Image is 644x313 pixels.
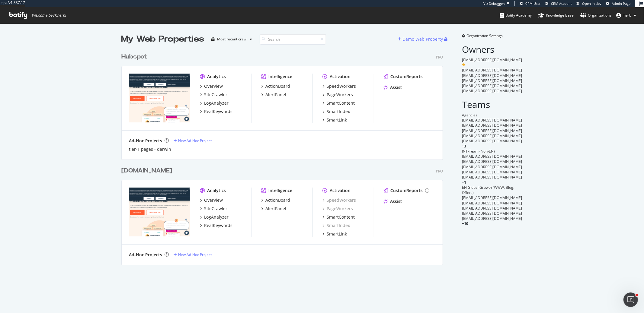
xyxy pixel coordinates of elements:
[322,92,353,98] a: PageWorkers
[623,292,638,307] iframe: Intercom live chat
[129,188,190,236] img: hubspot-bulkdataexport.com
[265,83,290,89] div: ActionBoard
[462,133,522,138] span: [EMAIL_ADDRESS][DOMAIN_NAME]
[483,1,505,6] div: Viz Debugger:
[129,138,162,144] div: Ad-Hoc Projects
[576,1,601,6] a: Open in dev
[330,188,351,194] div: Activation
[384,74,423,80] a: CustomReports
[121,45,448,265] div: grid
[204,206,227,212] div: SiteCrawler
[398,36,444,42] a: Demo Web Property
[462,201,522,206] span: [EMAIL_ADDRESS][DOMAIN_NAME]
[538,12,574,18] div: Knowledge Base
[322,231,347,237] a: SmartLink
[462,128,522,133] span: [EMAIL_ADDRESS][DOMAIN_NAME]
[462,216,522,221] span: [EMAIL_ADDRESS][DOMAIN_NAME]
[538,7,574,24] a: Knowledge Base
[436,55,443,60] div: Pro
[462,154,522,159] span: [EMAIL_ADDRESS][DOMAIN_NAME]
[121,166,175,175] a: [DOMAIN_NAME]
[322,100,355,106] a: SmartContent
[500,12,532,18] div: Botify Academy
[265,197,290,203] div: ActionBoard
[462,57,522,62] span: [EMAIL_ADDRESS][DOMAIN_NAME]
[204,83,223,89] div: Overview
[462,73,522,78] span: [EMAIL_ADDRESS][DOMAIN_NAME]
[178,138,212,143] div: New Ad-Hoc Project
[32,13,66,18] span: Welcome back, herb !
[462,68,522,73] span: [EMAIL_ADDRESS][DOMAIN_NAME]
[200,214,229,220] a: LogAnalyzer
[260,34,326,45] input: Search
[582,1,601,6] span: Open in dev
[462,88,522,93] span: [EMAIL_ADDRESS][DOMAIN_NAME]
[200,92,227,98] a: SiteCrawler
[265,92,286,98] div: AlertPanel
[209,34,255,44] button: Most recent crawl
[178,252,212,257] div: New Ad-Hoc Project
[330,74,351,80] div: Activation
[390,84,402,90] div: Assist
[204,109,232,115] div: RealKeywords
[467,33,503,38] span: Organization Settings
[462,78,522,83] span: [EMAIL_ADDRESS][DOMAIN_NAME]
[200,197,223,203] a: Overview
[403,36,443,42] div: Demo Web Property
[384,198,402,204] a: Assist
[322,117,347,123] a: SmartLink
[200,206,227,212] a: SiteCrawler
[121,33,204,45] div: My Web Properties
[327,100,355,106] div: SmartContent
[462,169,522,175] span: [EMAIL_ADDRESS][DOMAIN_NAME]
[207,188,226,194] div: Analytics
[580,7,611,24] a: Organizations
[398,34,444,44] button: Demo Web Property
[462,206,522,211] span: [EMAIL_ADDRESS][DOMAIN_NAME]
[261,206,286,212] a: AlertPanel
[322,206,353,212] div: PageWorkers
[390,198,402,204] div: Assist
[611,11,641,20] button: herb
[436,169,443,174] div: Pro
[462,195,522,200] span: [EMAIL_ADDRESS][DOMAIN_NAME]
[462,100,523,109] h2: Teams
[204,214,229,220] div: LogAnalyzer
[462,83,522,88] span: [EMAIL_ADDRESS][DOMAIN_NAME]
[121,166,172,175] div: [DOMAIN_NAME]
[525,1,541,6] span: CRM User
[200,100,229,106] a: LogAnalyzer
[261,83,290,89] a: ActionBoard
[204,197,223,203] div: Overview
[322,223,350,229] a: SmartIndex
[327,92,353,98] div: PageWorkers
[462,185,523,195] div: EN Global Growth (WWW, Blog, Offers)
[612,1,630,6] span: Admin Page
[545,1,572,6] a: CRM Account
[129,146,171,152] div: tier-1 pages - darwin
[384,84,402,90] a: Assist
[462,164,522,169] span: [EMAIL_ADDRESS][DOMAIN_NAME]
[327,214,355,220] div: SmartContent
[390,188,423,194] div: CustomReports
[520,1,541,6] a: CRM User
[462,159,522,164] span: [EMAIL_ADDRESS][DOMAIN_NAME]
[129,74,190,122] img: hubspot.com
[327,109,350,115] div: SmartIndex
[462,175,522,180] span: [EMAIL_ADDRESS][DOMAIN_NAME]
[174,252,212,257] a: New Ad-Hoc Project
[623,13,631,18] span: herb
[462,138,522,144] span: [EMAIL_ADDRESS][DOMAIN_NAME]
[200,83,223,89] a: Overview
[121,52,147,61] div: Hubspot
[462,144,466,149] span: + 3
[462,112,523,118] div: Agencies
[551,1,572,6] span: CRM Account
[174,138,212,143] a: New Ad-Hoc Project
[327,83,356,89] div: SpeedWorkers
[322,197,356,203] a: SpeedWorkers
[261,92,286,98] a: AlertPanel
[265,206,286,212] div: AlertPanel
